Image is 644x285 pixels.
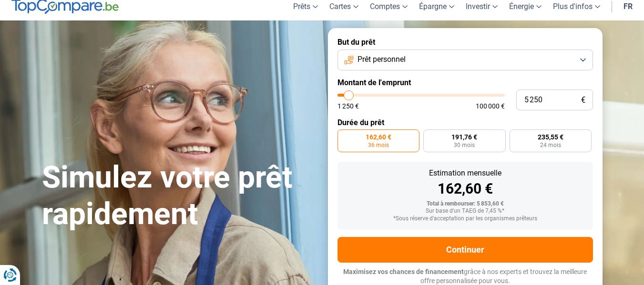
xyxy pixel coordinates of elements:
[358,54,406,65] span: Prêt personnel
[581,96,585,104] span: €
[540,142,561,148] span: 24 mois
[345,182,585,196] div: 162,60 €
[345,208,585,215] div: Sur base d'un TAEG de 7,45 %*
[454,142,475,148] span: 30 mois
[337,38,593,47] label: But du prêt
[337,237,593,263] button: Continuer
[345,201,585,207] div: Total à rembourser: 5 853,60 €
[538,134,563,140] span: 235,55 €
[345,169,585,177] div: Estimation mensuelle
[42,159,317,233] h1: Simulez votre prêt rapidement
[368,142,389,148] span: 36 mois
[366,134,391,140] span: 162,60 €
[337,103,359,109] span: 1 250 €
[337,49,593,70] button: Prêt personnel
[476,103,505,109] span: 100 000 €
[337,118,593,127] label: Durée du prêt
[337,78,593,87] label: Montant de l'emprunt
[345,216,585,222] div: *Sous réserve d'acceptation par les organismes prêteurs
[343,268,464,275] span: Maximisez vos chances de financement
[451,134,477,140] span: 191,76 €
